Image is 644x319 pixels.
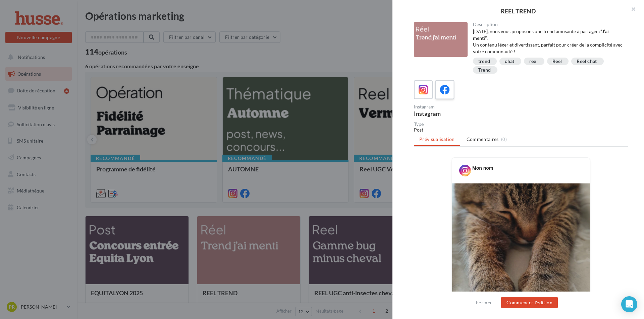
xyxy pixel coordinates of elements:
[621,296,637,312] div: Open Intercom Messenger
[478,68,491,73] div: Trend
[505,59,514,64] div: chat
[403,8,633,14] div: REEL TREND
[414,122,628,127] div: Type
[478,59,490,64] div: trend
[414,127,628,133] div: Post
[472,165,493,171] div: Mon nom
[501,137,507,142] span: (0)
[577,59,597,64] div: Reel chat
[501,297,558,308] button: Commencer l'édition
[529,59,538,64] div: reel
[414,104,518,109] div: Instagram
[414,110,518,116] div: Instagram
[552,59,562,64] div: Reel
[467,136,499,143] span: Commentaires
[473,28,623,55] div: [DATE], nous vous proposons une trend amusante à partager : . Un contenu léger et divertissant, p...
[473,299,495,307] button: Fermer
[473,22,623,27] div: Description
